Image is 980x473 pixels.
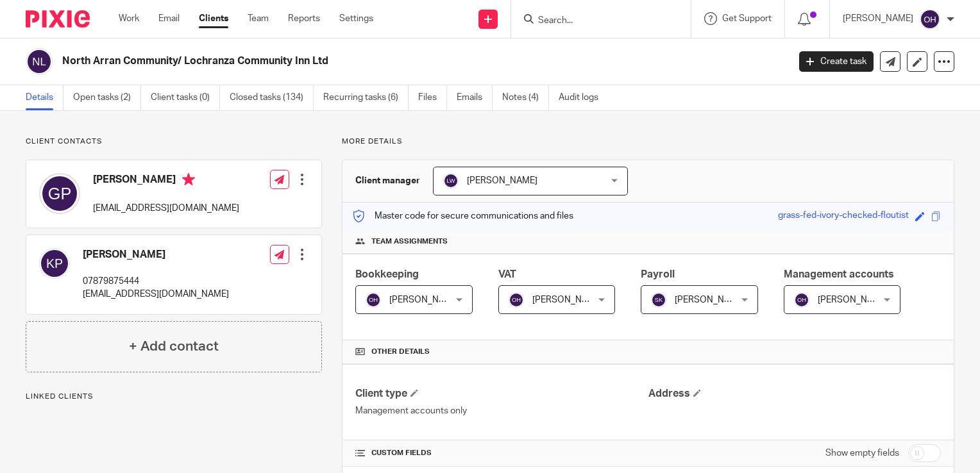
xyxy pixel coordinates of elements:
span: [PERSON_NAME] [389,295,460,304]
img: svg%3E [651,292,666,308]
a: Recurring tasks (6) [323,85,409,110]
img: svg%3E [920,9,940,29]
a: Open tasks (2) [73,85,141,110]
span: Payroll [641,269,675,279]
img: Pixie [26,10,90,28]
span: Management accounts [784,269,894,279]
h4: [PERSON_NAME] [93,173,239,189]
p: More details [342,137,954,147]
img: svg%3E [39,248,70,279]
img: svg%3E [443,173,459,188]
p: Management accounts only [355,404,648,417]
span: [PERSON_NAME] [532,295,603,304]
a: Emails [457,85,493,110]
img: svg%3E [26,48,53,75]
a: Create task [799,51,874,72]
a: Files [418,85,447,110]
a: Work [119,12,139,25]
img: svg%3E [366,292,381,308]
div: grass-fed-ivory-checked-floutist [778,209,909,224]
p: [EMAIL_ADDRESS][DOMAIN_NAME] [93,202,239,215]
label: Show empty fields [825,447,899,460]
a: Clients [199,12,228,25]
i: Primary [182,173,195,186]
p: [EMAIL_ADDRESS][DOMAIN_NAME] [83,288,229,301]
h4: CUSTOM FIELDS [355,448,648,458]
a: Settings [339,12,373,25]
a: Team [248,12,269,25]
input: Search [537,15,652,27]
span: Bookkeeping [355,269,419,279]
h3: Client manager [355,174,420,187]
h2: North Arran Community/ Lochranza Community Inn Ltd [62,54,636,68]
p: 07879875444 [83,275,229,288]
h4: [PERSON_NAME] [83,248,229,261]
span: Other details [371,347,430,357]
p: Master code for secure communications and files [352,210,573,222]
p: Client contacts [26,137,322,147]
img: svg%3E [39,173,80,214]
a: Client tasks (0) [151,85,220,110]
a: Notes (4) [502,85,549,110]
span: [PERSON_NAME] [818,295,888,304]
h4: + Add contact [129,336,219,356]
a: Closed tasks (134) [230,85,314,110]
p: [PERSON_NAME] [843,12,913,25]
img: svg%3E [794,292,809,308]
a: Details [26,85,63,110]
h4: Client type [355,387,648,401]
p: Linked clients [26,392,322,402]
span: [PERSON_NAME] [675,295,745,304]
a: Audit logs [559,85,608,110]
span: Team assignments [371,236,448,247]
img: svg%3E [509,292,524,308]
span: VAT [498,269,516,279]
span: Get Support [722,14,772,23]
a: Email [158,12,180,25]
a: Reports [288,12,320,25]
span: [PERSON_NAME] [467,176,537,185]
h4: Address [648,387,941,401]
